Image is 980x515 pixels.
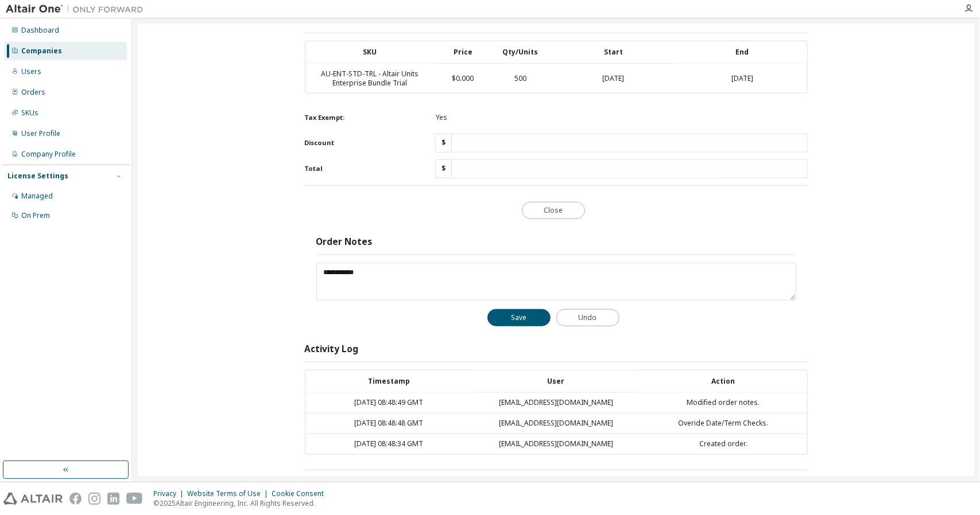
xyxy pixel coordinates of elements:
td: [DATE] 08:48:49 GMT [305,393,472,413]
td: [EMAIL_ADDRESS][DOMAIN_NAME] [472,434,640,454]
div: Orders [21,88,45,97]
label: Total [305,164,416,173]
td: [EMAIL_ADDRESS][DOMAIN_NAME] [472,413,640,434]
div: Yes [436,113,807,122]
img: linkedin.svg [107,493,119,505]
th: End [678,41,807,64]
td: [DATE] [549,64,678,93]
div: Cookie Consent [272,489,331,498]
img: instagram.svg [88,493,100,505]
div: Website Terms of Use [187,489,272,498]
td: [DATE] 08:48:48 GMT [305,413,472,434]
div: Companies [21,46,62,56]
th: Qty/Units [491,41,549,64]
h3: Items [305,14,332,26]
div: Dashboard [21,26,59,35]
div: Users [21,67,41,76]
div: Managed [21,192,53,201]
td: Overide Date/Term Checks. [640,413,807,434]
button: Close [522,202,585,219]
button: Undo [556,309,619,326]
label: Tax Exempt: [305,113,414,122]
p: © 2025 Altair Engineering, Inc. All Rights Reserved. [153,498,331,508]
th: User [472,370,640,393]
div: Privacy [153,489,187,498]
th: SKU [305,41,435,64]
label: Discount [305,138,416,147]
th: Timestamp [305,370,472,393]
img: altair_logo.svg [3,493,63,505]
div: $ [435,159,452,178]
td: Created order. [640,434,807,454]
td: [DATE] [678,64,807,93]
img: Altair One [6,3,149,15]
div: $ [435,134,452,153]
button: Save [487,309,551,326]
div: SKUs [21,108,38,118]
td: Modified order notes. [640,393,807,413]
td: $0.000 [434,64,491,93]
img: youtube.svg [126,493,143,505]
th: Action [640,370,807,393]
div: Company Profile [21,150,76,159]
h3: Order Notes [316,236,373,248]
th: Price [434,41,491,64]
h3: Activity Log [305,344,359,355]
div: On Prem [21,211,50,220]
div: License Settings [7,171,68,181]
th: Start [549,41,678,64]
td: AU-ENT-STD-TRL - Altair Units Enterprise Bundle Trial [305,64,435,93]
td: [DATE] 08:48:34 GMT [305,434,472,454]
div: User Profile [21,129,60,138]
td: 500 [491,64,549,93]
td: [EMAIL_ADDRESS][DOMAIN_NAME] [472,393,640,413]
img: facebook.svg [69,493,82,505]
